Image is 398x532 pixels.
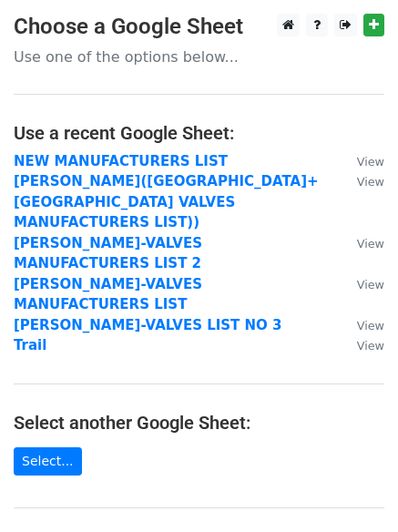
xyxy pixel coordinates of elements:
[14,235,202,272] a: [PERSON_NAME]-VALVES MANUFACTURERS LIST 2
[339,235,384,251] a: View
[357,175,384,189] small: View
[14,173,319,230] a: [PERSON_NAME]([GEOGRAPHIC_DATA]+[GEOGRAPHIC_DATA] VALVES MANUFACTURERS LIST))
[357,155,384,169] small: View
[14,337,46,353] a: Trail
[339,153,384,169] a: View
[14,47,384,66] p: Use one of the options below...
[339,173,384,189] a: View
[339,337,384,353] a: View
[357,237,384,251] small: View
[357,339,384,353] small: View
[14,276,202,313] a: [PERSON_NAME]-VALVES MANUFACTURERS LIST
[14,317,282,333] a: [PERSON_NAME]-VALVES LIST NO 3
[14,153,228,169] a: NEW MANUFACTURERS LIST
[357,319,384,332] small: View
[14,447,82,476] a: Select...
[339,276,384,292] a: View
[14,14,384,40] h3: Choose a Google Sheet
[14,412,384,434] h4: Select another Google Sheet:
[14,122,384,144] h4: Use a recent Google Sheet:
[357,278,384,292] small: View
[339,317,384,333] a: View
